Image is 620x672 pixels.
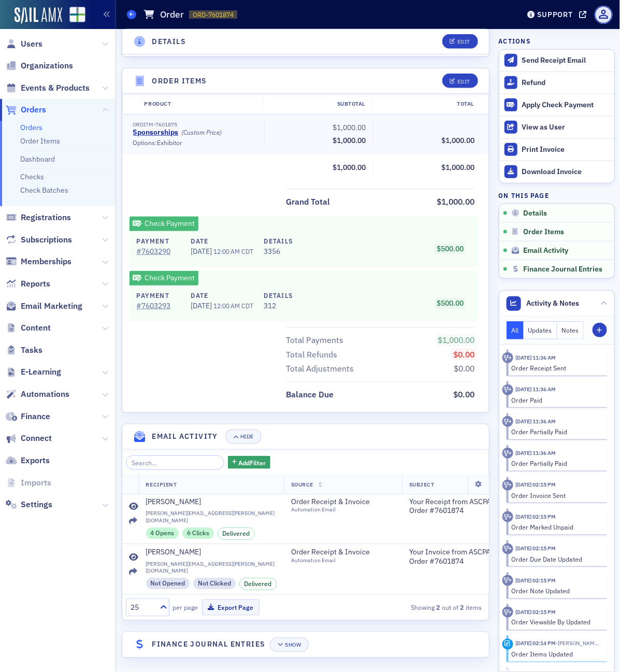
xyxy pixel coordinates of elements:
button: Refund [499,72,614,94]
div: View as User [522,123,609,132]
div: Order Due Date Updated [511,554,600,564]
span: Source [291,481,313,489]
time: 8/26/2025 02:14 PM [516,640,556,647]
div: Order Receipt Sent [511,363,600,373]
time: 8/27/2025 11:36 AM [516,354,556,361]
span: Grand Total [286,196,334,208]
div: Automation Email [291,557,385,564]
a: [PERSON_NAME] [146,498,277,507]
span: CDT [240,247,253,255]
div: Total Payments [286,334,343,347]
a: [PERSON_NAME] [146,548,277,557]
span: Your Invoice from ASCPA for Order #7601874 [409,548,503,566]
span: Total Refunds [286,349,341,361]
a: Registrations [6,212,71,223]
span: $0.00 [454,363,474,374]
div: Order Note Updated [511,586,600,595]
a: Finance [6,411,50,422]
div: Product [137,100,264,108]
a: Subscriptions [6,234,72,246]
button: View as User [499,116,614,138]
div: Check Payment [129,217,199,231]
div: Order Invoice Sent [511,491,600,500]
input: Search… [126,455,225,470]
img: SailAMX [15,7,62,24]
span: $500.00 [437,244,464,253]
time: 8/26/2025 02:15 PM [516,577,556,584]
span: Order Receipt & Invoice [291,548,385,557]
div: Delivered [218,528,255,540]
span: Organizations [21,60,73,72]
span: Memberships [21,256,71,267]
strong: 2 [435,603,442,612]
div: Show [285,642,301,648]
span: Connect [21,433,52,444]
span: Events & Products [21,82,90,94]
span: $1,000.00 [333,123,366,132]
span: Exports [21,455,50,466]
div: Print Invoice [522,145,609,154]
span: 12:00 AM [214,247,240,255]
img: SailAMX [69,7,85,23]
button: Hide [225,430,262,444]
span: $1,000.00 [333,163,366,172]
span: Users [21,38,42,50]
button: Notes [557,321,584,339]
span: Content [21,322,51,334]
span: [PERSON_NAME][EMAIL_ADDRESS][PERSON_NAME][DOMAIN_NAME] [146,510,277,524]
button: Apply Check Payment [499,94,614,116]
span: E-Learning [21,366,61,378]
a: Dashboard [20,154,55,164]
a: Order Receipt & InvoiceAutomation Email [291,498,395,514]
a: Memberships [6,256,71,267]
div: Hide [240,434,254,440]
span: Finance Journal Entries [524,265,603,274]
a: Orders [6,104,46,116]
span: Orders [21,104,46,116]
button: All [507,321,524,339]
a: Exports [6,455,50,466]
button: Show [270,638,309,652]
div: Activity [502,575,513,586]
time: 8/26/2025 02:15 PM [516,545,556,552]
span: Reports [21,278,50,290]
a: Imports [6,477,51,489]
span: $1,000.00 [441,136,474,145]
label: per page [173,603,198,612]
button: Send Receipt Email [499,50,614,72]
time: 8/27/2025 11:36 AM [516,385,556,393]
a: Content [6,322,51,334]
button: AddFilter [228,456,270,469]
a: Email Marketing [6,301,82,312]
strong: 2 [458,603,466,612]
span: Finance [21,411,50,422]
h4: Actions [499,36,531,46]
span: Subject [409,481,435,489]
button: Export Page [202,599,259,616]
span: Imports [21,477,51,489]
h4: Order Items [152,76,207,87]
div: Check Payment [129,271,199,285]
a: Automations [6,389,69,400]
h4: Details [264,291,293,300]
div: 6 Clicks [182,528,214,539]
div: Apply Check Payment [522,101,609,110]
div: Activity [502,511,513,522]
div: Subtotal [264,100,372,108]
span: Email Marketing [21,301,82,312]
a: View Homepage [62,7,85,24]
a: #7603290 [137,246,180,257]
a: Order Receipt & InvoiceAutomation Email [291,548,395,564]
h4: Date [191,291,253,300]
h4: Date [191,236,253,246]
span: $0.00 [453,389,474,399]
div: Balance Due [286,389,334,401]
span: Add Filter [239,458,266,467]
time: 8/26/2025 02:15 PM [516,481,556,488]
div: [PERSON_NAME] [146,548,201,557]
div: Showing out of items [370,603,482,612]
div: Automation Email [291,507,385,513]
div: Total Adjustments [286,363,354,375]
div: Activity [502,448,513,459]
h4: Payment [137,236,180,246]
